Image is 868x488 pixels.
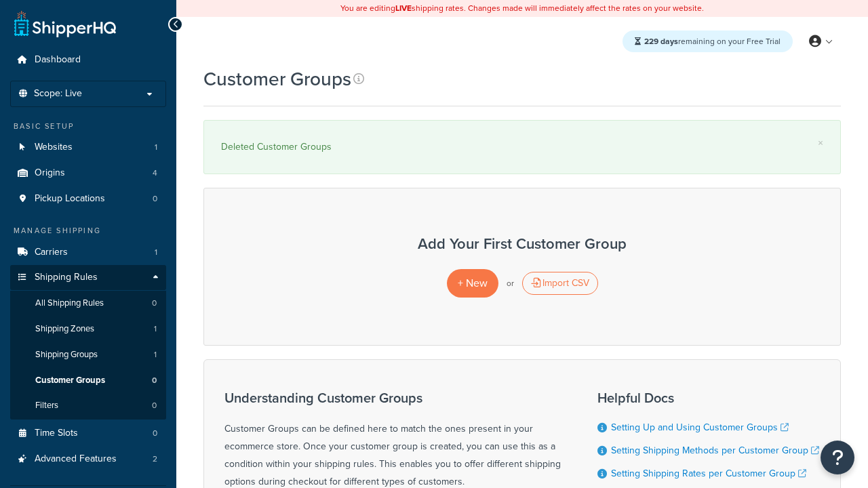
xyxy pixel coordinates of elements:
[611,443,819,457] a: Setting Shipping Methods per Customer Group
[644,35,678,47] strong: 229 days
[35,298,104,309] span: All Shipping Rules
[611,466,806,481] a: Setting Shipping Rates per Customer Group
[10,393,166,418] a: Filters 0
[35,193,105,205] span: Pickup Locations
[447,269,498,297] a: + New
[10,291,166,316] a: All Shipping Rules 0
[10,161,166,186] li: Origins
[35,323,94,335] span: Shipping Zones
[155,247,157,258] span: 1
[153,453,157,465] span: 2
[10,342,166,367] a: Shipping Groups 1
[154,349,157,361] span: 1
[152,400,157,411] span: 0
[10,421,166,446] li: Time Slots
[155,142,157,153] span: 1
[153,167,157,179] span: 4
[818,138,823,148] a: ×
[10,121,166,132] div: Basic Setup
[522,272,598,295] div: Import CSV
[611,420,789,434] a: Setting Up and Using Customer Groups
[35,54,81,66] span: Dashboard
[152,298,157,309] span: 0
[224,390,564,405] h3: Understanding Customer Groups
[35,428,78,439] span: Time Slots
[10,421,166,446] a: Time Slots 0
[10,186,166,211] a: Pickup Locations 0
[35,453,117,465] span: Advanced Features
[10,225,166,237] div: Manage Shipping
[14,10,116,37] a: ShipperHQ Home
[10,447,166,472] a: Advanced Features 2
[154,323,157,335] span: 1
[10,135,166,160] li: Websites
[10,135,166,160] a: Websites 1
[10,265,166,420] li: Shipping Rules
[152,375,157,386] span: 0
[34,88,82,100] span: Scope: Live
[10,317,166,342] li: Shipping Zones
[10,265,166,290] a: Shipping Rules
[35,400,58,411] span: Filters
[10,447,166,472] li: Advanced Features
[35,375,105,386] span: Customer Groups
[10,317,166,342] a: Shipping Zones 1
[218,236,827,252] h3: Add Your First Customer Group
[153,428,157,439] span: 0
[35,349,98,361] span: Shipping Groups
[10,393,166,418] li: Filters
[10,368,166,393] li: Customer Groups
[10,342,166,367] li: Shipping Groups
[35,142,73,153] span: Websites
[623,30,793,52] div: remaining on your Free Trial
[10,240,166,265] a: Carriers 1
[10,186,166,211] li: Pickup Locations
[203,66,351,92] h1: Customer Groups
[458,275,488,291] span: + New
[153,193,157,205] span: 0
[507,274,514,293] p: or
[10,291,166,316] li: All Shipping Rules
[10,240,166,265] li: Carriers
[35,247,68,258] span: Carriers
[821,441,854,474] button: Open Resource Center
[10,47,166,73] a: Dashboard
[35,167,65,179] span: Origins
[395,2,412,14] b: LIVE
[35,272,98,283] span: Shipping Rules
[597,390,819,405] h3: Helpful Docs
[10,161,166,186] a: Origins 4
[221,138,823,157] div: Deleted Customer Groups
[10,368,166,393] a: Customer Groups 0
